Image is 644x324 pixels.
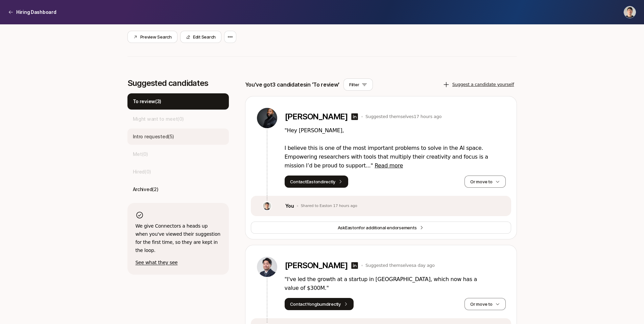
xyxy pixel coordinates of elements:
p: " Hey [PERSON_NAME], I believe this is one of the most important problems to solve in the AI spac... [285,126,506,170]
p: [PERSON_NAME] [285,261,348,270]
img: 47784c54_a4ff_477e_ab36_139cb03b2732.jpg [263,202,271,210]
p: Met ( 0 ) [133,150,148,158]
p: Shared to Easton 17 hours ago [301,204,357,208]
p: To review ( 3 ) [133,97,162,106]
img: 638d8089_fb50_4c16_a765_eab4a0700355.jpg [257,257,277,277]
p: Hiring Dashboard [16,8,56,16]
p: Hired ( 0 ) [133,168,151,176]
p: Suggested themselves 17 hours ago [365,113,442,120]
img: ALV-UjVJPgVewXcyGKU2w-TLhQ3lyxRu69MHYt6qaSd7lKOrByB8Z-6uhQ2Gc9-6uvq6nOmz3YJxJEmJTJ_s37jFVyS-ZSqpV... [257,108,277,128]
p: [PERSON_NAME] [285,112,348,121]
button: Or move to [464,298,505,310]
img: Kyum Kim [624,6,636,18]
p: We give Connectors a heads up when you've viewed their suggestion for the first time, so they are... [136,222,221,254]
button: Or move to [464,176,505,188]
p: " I've led the growth at a startup in [GEOGRAPHIC_DATA], which now has a value of $300M. " [285,275,506,293]
p: You [285,202,294,210]
p: Suggested candidates [127,78,229,88]
p: See what they see [136,258,221,267]
p: Intro requested ( 5 ) [133,133,174,141]
span: Read more [375,162,403,169]
p: Might want to meet ( 0 ) [133,115,184,123]
button: ContactYongbumdirectly [285,298,354,310]
span: Easton [345,225,359,230]
button: ContactEastondirectly [285,176,349,188]
button: Edit Search [180,31,221,43]
p: Suggest a candidate yourself [452,81,514,88]
p: You've got 3 candidates in 'To review' [245,80,340,89]
span: Ask for additional endorsements [338,224,417,231]
p: Suggested themselves a day ago [365,262,435,269]
button: AskEastonfor additional endorsements [251,222,511,234]
p: Archived ( 2 ) [133,185,159,193]
button: Kyum Kim [624,6,636,18]
button: Preview Search [127,31,177,43]
button: Filter [343,78,373,91]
